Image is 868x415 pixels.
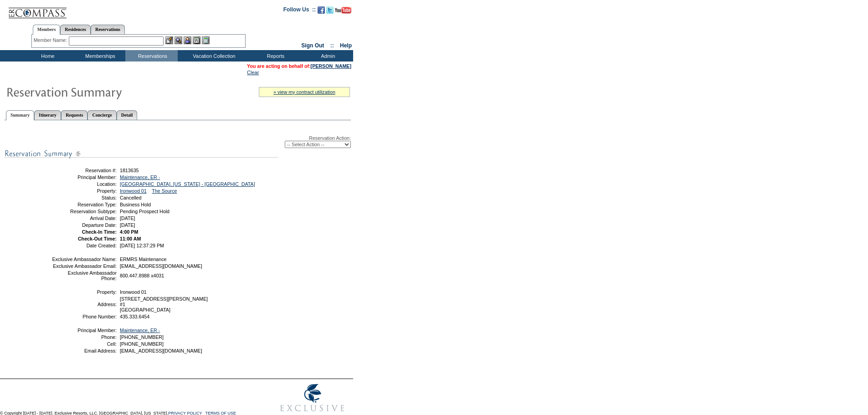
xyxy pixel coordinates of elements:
span: [PHONE_NUMBER] [120,334,164,340]
a: Maintenance, ER - [120,328,160,333]
span: Cancelled [120,195,141,200]
strong: Check-In Time: [82,229,117,235]
a: Members [33,25,61,35]
td: Departure Date: [51,222,117,228]
span: [EMAIL_ADDRESS][DOMAIN_NAME] [120,263,202,269]
img: Follow us on Twitter [326,6,334,14]
span: [PHONE_NUMBER] [120,341,164,347]
td: Exclusive Ambassador Name: [51,256,117,262]
a: [PERSON_NAME] [311,63,351,69]
span: 435.333.6454 [120,314,149,319]
span: ERMRS Maintenance [120,256,166,262]
strong: Check-Out Time: [78,236,117,241]
td: Property: [51,188,117,194]
a: » view my contract utilization [273,89,335,95]
a: Itinerary [34,110,61,120]
td: Property: [51,289,117,295]
a: Clear [247,70,259,75]
td: Reservation Subtype: [51,209,117,214]
div: Reservation Action: [5,135,351,148]
a: Residences [60,25,91,34]
td: Arrival Date: [51,215,117,221]
td: Admin [301,50,353,61]
img: View [175,36,182,44]
td: Reservations [125,50,178,61]
img: subTtlResSummary.gif [5,148,278,159]
td: Email Address: [51,348,117,354]
img: Reservaton Summary [6,82,188,101]
td: Reservation #: [51,168,117,173]
td: Vacation Collection [178,50,248,61]
span: 1813635 [120,168,139,173]
a: Maintenance, ER - [120,174,160,180]
a: Help [340,42,352,49]
a: [GEOGRAPHIC_DATA], [US_STATE] - [GEOGRAPHIC_DATA] [120,181,255,187]
td: Reservation Type: [51,202,117,207]
td: Reports [248,50,301,61]
span: Ironwood 01 [120,289,147,295]
span: :: [330,42,334,49]
a: Summary [6,110,34,120]
td: Cell: [51,341,117,347]
td: Memberships [73,50,125,61]
td: Phone: [51,334,117,340]
span: 800.447.8988 x4031 [120,273,164,278]
span: [EMAIL_ADDRESS][DOMAIN_NAME] [120,348,202,354]
img: Impersonate [184,36,191,44]
a: Ironwood 01 [120,188,147,194]
a: Concierge [87,110,116,120]
img: b_edit.gif [165,36,173,44]
img: Reservations [193,36,200,44]
td: Address: [51,296,117,313]
span: 4:00 PM [120,229,138,235]
a: Subscribe to our YouTube Channel [335,9,351,15]
td: Follow Us :: [283,5,316,16]
a: Follow us on Twitter [326,9,334,15]
td: Home [21,50,73,61]
td: Date Created: [51,243,117,248]
a: Sign Out [301,42,324,49]
span: [DATE] 12:37:29 PM [120,243,164,248]
span: Business Hold [120,202,151,207]
td: Principal Member: [51,174,117,180]
span: You are acting on behalf of: [247,63,351,69]
a: Detail [117,110,138,120]
a: Reservations [91,25,125,34]
a: The Source [152,188,177,194]
span: [STREET_ADDRESS][PERSON_NAME] #1 [GEOGRAPHIC_DATA] [120,296,208,313]
img: b_calculator.gif [202,36,210,44]
td: Location: [51,181,117,187]
td: Principal Member: [51,328,117,333]
td: Exclusive Ambassador Email: [51,263,117,269]
td: Phone Number: [51,314,117,319]
div: Member Name: [34,36,69,44]
span: [DATE] [120,222,135,228]
span: Pending Prospect Hold [120,209,169,214]
span: [DATE] [120,215,135,221]
img: Subscribe to our YouTube Channel [335,7,351,14]
img: Become our fan on Facebook [318,6,325,14]
td: Status: [51,195,117,200]
span: 11:00 AM [120,236,141,241]
a: Become our fan on Facebook [318,9,325,15]
a: Requests [61,110,87,120]
td: Exclusive Ambassador Phone: [51,270,117,281]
